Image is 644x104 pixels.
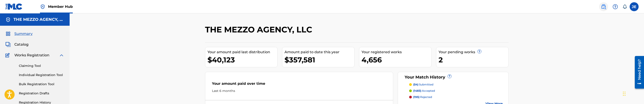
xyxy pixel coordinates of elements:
[409,83,503,87] a: (54) submitted
[19,64,64,68] a: Claiming Tool
[631,54,644,90] iframe: Resource Center
[5,17,11,22] img: Accounts
[19,73,64,77] a: Individual Registration Tool
[622,83,644,104] iframe: Chat Widget
[5,3,23,10] img: MLC Logo
[630,2,639,11] div: User Menu
[413,95,419,99] span: (195)
[212,81,386,89] div: Your amount paid over time
[40,4,45,9] img: Top Rightsholder
[14,42,29,47] span: Catalog
[5,31,11,36] img: Summary
[413,89,435,93] p: accepted
[19,91,64,96] a: Registration Drafts
[207,49,277,55] div: Your amount paid last distribution
[439,49,508,55] div: Your pending works
[413,83,418,86] span: (54)
[413,89,421,92] span: (1483)
[413,95,432,99] p: rejected
[362,49,431,55] div: Your registered works
[478,50,481,53] span: ?
[448,74,451,78] span: ?
[14,53,49,58] span: Works Registration
[5,53,11,58] img: Works Registration
[409,95,503,99] a: (195) rejected
[212,89,386,93] div: Last 6 months
[19,82,64,87] a: Bulk Registration Tool
[48,4,73,9] span: Member Hub
[59,53,64,58] img: expand
[622,4,627,9] div: Notifications
[285,49,354,55] div: Amount paid to date this year
[14,31,33,36] span: Summary
[599,2,608,11] a: Public Search
[207,55,277,65] div: $40,123
[362,55,431,65] div: 4,656
[613,4,618,9] img: help
[205,25,314,35] h2: THE MEZZO AGENCY, LLC
[404,74,503,80] div: Your Match History
[409,89,503,93] a: (1483) accepted
[413,83,433,87] p: submitted
[611,2,620,11] div: Help
[13,17,64,22] h5: THE MEZZO AGENCY, LLC
[5,31,33,36] a: SummarySummary
[285,55,354,65] div: $357,581
[623,87,626,100] div: Drag
[5,42,11,47] img: Catalog
[5,42,29,47] a: CatalogCatalog
[601,4,606,9] img: search
[439,55,508,65] div: 2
